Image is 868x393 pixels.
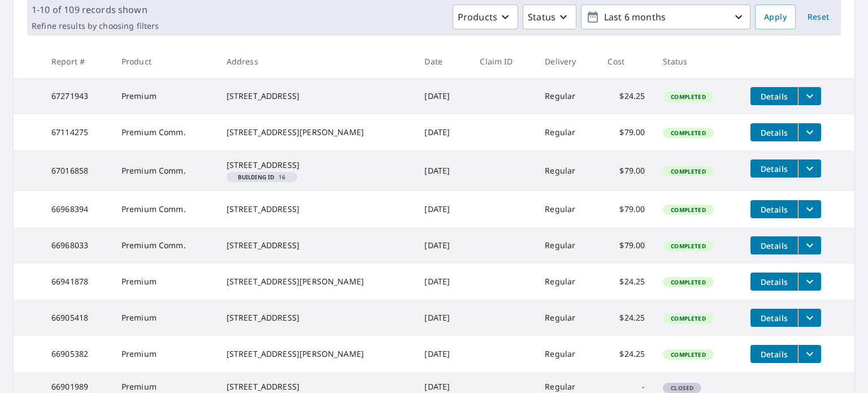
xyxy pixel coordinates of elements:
span: Completed [664,167,712,175]
button: detailsBtn-66905418 [750,309,798,327]
button: detailsBtn-66968394 [750,200,798,218]
button: detailsBtn-66941878 [750,273,798,291]
td: [DATE] [415,191,471,227]
td: [DATE] [415,336,471,372]
p: Refine results by choosing filters [32,21,159,31]
button: filesDropdownBtn-66941878 [798,273,821,291]
td: 66968394 [42,191,112,227]
td: Regular [536,227,598,264]
th: Report # [42,45,112,78]
span: Details [757,91,791,102]
button: detailsBtn-67271943 [750,87,798,105]
td: $24.25 [598,336,654,372]
td: $79.00 [598,227,654,264]
div: [STREET_ADDRESS] [227,381,407,392]
div: [STREET_ADDRESS] [227,90,407,102]
button: filesDropdownBtn-66905382 [798,345,821,363]
span: Completed [664,93,712,101]
span: Details [757,349,791,360]
td: Premium Comm. [112,114,218,150]
td: 67271943 [42,78,112,114]
td: [DATE] [415,227,471,264]
td: $24.25 [598,78,654,114]
span: Completed [664,351,712,359]
button: filesDropdownBtn-67016858 [798,159,821,178]
button: Products [453,5,518,29]
span: Details [757,277,791,287]
td: [DATE] [415,264,471,300]
span: 16 [231,174,293,180]
button: filesDropdownBtn-66905418 [798,309,821,327]
span: Reset [805,10,832,24]
span: Completed [664,278,712,286]
span: Details [757,313,791,323]
td: [DATE] [415,78,471,114]
div: [STREET_ADDRESS][PERSON_NAME] [227,348,407,360]
span: Completed [664,314,712,322]
span: Details [757,127,791,138]
p: Last 6 months [600,7,732,27]
td: [DATE] [415,300,471,336]
div: [STREET_ADDRESS] [227,312,407,323]
td: $79.00 [598,191,654,227]
span: Completed [664,242,712,250]
span: Details [757,240,791,251]
button: Reset [800,5,836,29]
button: detailsBtn-66968033 [750,236,798,254]
th: Cost [598,45,654,78]
td: Regular [536,114,598,150]
th: Date [415,45,471,78]
td: [DATE] [415,114,471,150]
div: [STREET_ADDRESS] [227,240,407,251]
div: [STREET_ADDRESS] [227,204,407,215]
td: 67114275 [42,114,112,150]
td: Regular [536,78,598,114]
span: Completed [664,129,712,137]
span: Details [757,204,791,215]
td: Regular [536,300,598,336]
button: Apply [755,5,796,29]
td: 66905418 [42,300,112,336]
th: Claim ID [471,45,536,78]
td: Premium [112,264,218,300]
button: filesDropdownBtn-66968394 [798,200,821,218]
th: Delivery [536,45,598,78]
p: Status [528,10,555,24]
span: Closed [664,384,700,392]
th: Product [112,45,218,78]
em: Building ID [238,174,275,180]
td: [DATE] [415,150,471,191]
td: Premium Comm. [112,191,218,227]
th: Address [218,45,416,78]
td: Regular [536,336,598,372]
button: detailsBtn-67114275 [750,123,798,141]
p: 1-10 of 109 records shown [32,3,159,16]
button: filesDropdownBtn-66968033 [798,236,821,254]
td: Regular [536,264,598,300]
td: Premium [112,300,218,336]
td: Regular [536,150,598,191]
div: [STREET_ADDRESS][PERSON_NAME] [227,276,407,287]
button: Status [523,5,576,29]
td: 66968033 [42,227,112,264]
td: $24.25 [598,300,654,336]
td: $24.25 [598,264,654,300]
button: filesDropdownBtn-67114275 [798,123,821,141]
button: filesDropdownBtn-67271943 [798,87,821,105]
span: Completed [664,206,712,214]
td: Premium [112,78,218,114]
button: detailsBtn-66905382 [750,345,798,363]
td: $79.00 [598,114,654,150]
span: Apply [764,10,787,24]
p: Products [458,10,497,24]
td: 66941878 [42,264,112,300]
div: [STREET_ADDRESS][PERSON_NAME] [227,127,407,138]
td: 66905382 [42,336,112,372]
td: Premium Comm. [112,150,218,191]
th: Status [654,45,741,78]
td: Premium Comm. [112,227,218,264]
td: $79.00 [598,150,654,191]
button: Last 6 months [581,5,750,29]
td: 67016858 [42,150,112,191]
td: Regular [536,191,598,227]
